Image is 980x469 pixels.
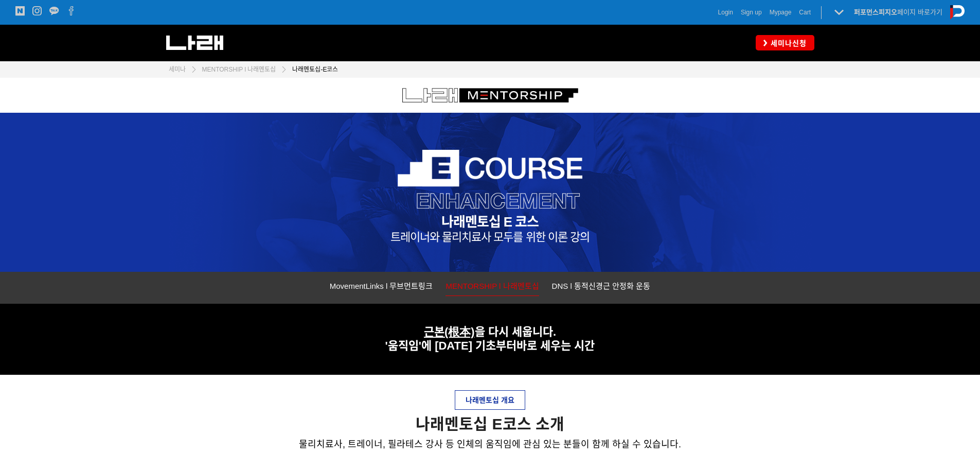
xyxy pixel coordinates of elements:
[385,339,388,352] strong: '
[292,66,338,73] span: 나래멘토십-E코스
[854,8,897,16] strong: 퍼포먼스피지오
[718,7,733,18] a: Login
[741,7,762,18] a: Sign up
[854,8,942,16] a: 퍼포먼스피지오페이지 바로가기
[574,339,595,352] strong: 시간
[202,66,276,73] span: MENTORSHIP l 나래멘토십
[435,339,472,352] strong: [DATE]
[799,7,811,18] a: Cart
[421,339,432,352] strong: 에
[287,64,338,75] a: 나래멘토십-E코스
[424,325,475,338] u: 근본(根本)
[768,38,807,48] span: 세미나신청
[169,64,186,75] a: 세미나
[561,339,571,352] strong: 는
[416,415,564,432] strong: 나래멘토십 E코스 소개
[770,7,792,18] a: Mypage
[398,150,582,210] img: 0079be11a35f1.png
[516,339,561,352] strong: 바로 세우
[446,280,539,296] a: MENTORSHIP l 나래멘토십
[330,282,433,290] span: MovementLinks l 무브먼트링크
[197,64,276,75] a: MENTORSHIP l 나래멘토십
[169,66,186,73] span: 세미나
[388,339,419,352] strong: 움직임
[446,282,539,290] span: MENTORSHIP l 나래멘토십
[402,88,578,102] img: c6288775d3d84.png
[390,231,590,244] span: 트레이너와 물리치료사 모두를 위한 이론 강의
[552,282,651,290] span: DNS l 동적신경근 안정화 운동
[475,325,556,338] span: 을 다시 세웁니다.
[475,339,516,352] strong: 기초부터
[756,35,814,50] a: 세미나신청
[330,280,433,296] a: MovementLinks l 무브먼트링크
[552,280,651,296] a: DNS l 동적신경근 안정화 운동
[419,339,421,352] strong: '
[299,439,681,449] span: 물리치료사, 트레이너, 필라테스 강사 등 인체의 움직임에 관심 있는 분들이 함께 하실 수 있습니다.
[441,214,539,230] strong: 나래멘토십 E 코스
[455,390,525,410] a: 나래멘토십 개요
